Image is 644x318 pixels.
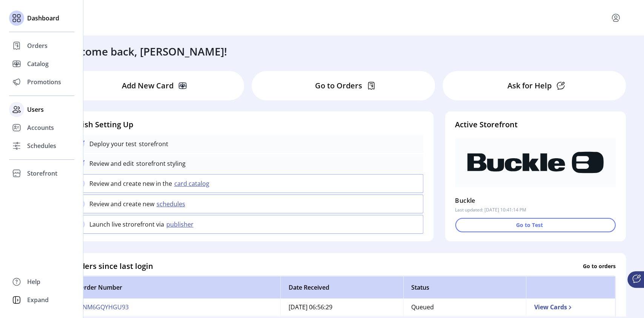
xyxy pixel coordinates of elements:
[71,119,424,130] h4: Finish Setting Up
[455,218,615,232] button: Go to Test
[71,276,281,298] th: Order Number
[27,277,40,286] span: Help
[89,159,134,168] p: Review and edit
[172,179,214,188] button: card catalog
[280,298,403,315] td: [DATE] 06:56:29
[27,123,54,132] span: Accounts
[583,262,616,270] p: Go to orders
[61,43,227,59] h3: Welcome back, [PERSON_NAME]!
[89,199,154,208] p: Review and create new
[455,207,526,213] p: Last updated: [DATE] 10:41:14 PM
[89,179,172,188] p: Review and create new in the
[27,41,48,50] span: Orders
[610,12,622,24] button: menu
[89,220,164,229] p: Launch live strorefront via
[27,295,49,304] span: Expand
[27,14,59,23] span: Dashboard
[507,80,552,91] p: Ask for Help
[71,298,281,315] td: 8NM6GQYHGU93
[154,199,190,208] button: schedules
[122,80,174,91] p: Add New Card
[455,119,615,130] h4: Active Storefront
[403,298,526,315] td: Queued
[27,169,57,178] span: Storefront
[315,80,362,91] p: Go to Orders
[137,139,168,148] p: storefront
[27,59,49,68] span: Catalog
[89,139,137,148] p: Deploy your test
[280,276,403,298] th: Date Received
[134,159,186,168] p: storefront styling
[403,276,526,298] th: Status
[27,141,56,150] span: Schedules
[27,77,61,86] span: Promotions
[71,260,153,272] h4: Orders since last login
[526,298,615,315] td: View Cards
[455,195,475,207] p: Buckle
[27,105,44,114] span: Users
[164,220,198,229] button: publisher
